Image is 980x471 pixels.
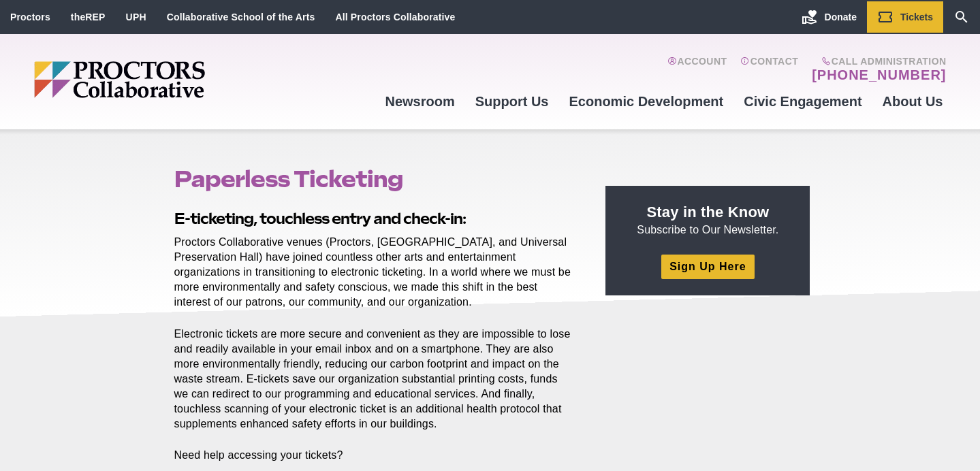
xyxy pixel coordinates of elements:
[808,56,946,67] span: Call Administration
[733,83,872,120] a: Civic Engagement
[791,1,867,33] a: Donate
[34,61,310,98] img: Proctors logo
[10,12,50,22] a: Proctors
[867,1,943,33] a: Tickets
[174,327,575,432] p: Electronic tickets are more secure and convenient as they are impossible to lose and readily avai...
[900,12,933,22] span: Tickets
[174,166,575,192] h1: Paperless Ticketing
[335,12,455,22] a: All Proctors Collaborative
[825,12,857,22] span: Donate
[167,12,315,22] a: Collaborative School of the Arts
[943,1,980,33] a: Search
[375,83,464,120] a: Newsroom
[622,202,793,238] p: Subscribe to Our Newsletter.
[812,67,946,83] a: [PHONE_NUMBER]
[667,56,727,83] a: Account
[174,210,466,227] strong: E-ticketing, touchless entry and check-in:
[647,204,770,221] strong: Stay in the Know
[71,12,106,22] a: theREP
[174,448,575,463] p: Need help accessing your tickets?
[661,255,754,278] a: Sign Up Here
[174,235,575,310] p: Proctors Collaborative venues (Proctors, [GEOGRAPHIC_DATA], and Universal Preservation Hall) have...
[740,56,798,83] a: Contact
[872,83,953,120] a: About Us
[465,83,559,120] a: Support Us
[126,12,146,22] a: UPH
[559,83,734,120] a: Economic Development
